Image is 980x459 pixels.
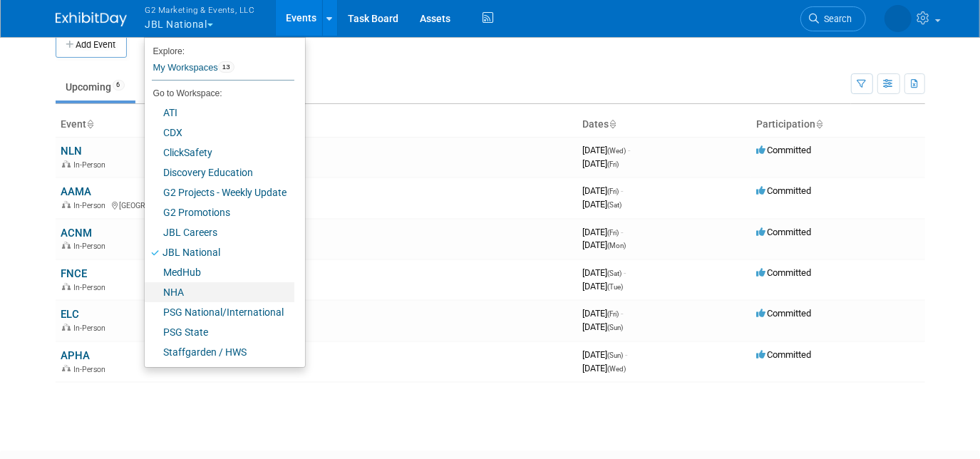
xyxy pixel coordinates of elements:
[145,342,294,362] a: Staffgarden / HWS
[583,308,624,319] span: [DATE]
[609,118,617,130] a: Sort by Start Date
[62,365,71,372] img: In-Person Event
[757,227,812,237] span: Committed
[61,185,92,198] a: AAMA
[138,73,200,100] a: Past144
[608,310,619,318] span: (Fri)
[145,103,294,123] a: ATI
[62,201,71,208] img: In-Person Event
[583,227,624,237] span: [DATE]
[61,308,80,321] a: ELC
[583,349,628,360] span: [DATE]
[61,267,88,280] a: FNCE
[56,73,135,100] a: Upcoming6
[583,158,619,169] span: [DATE]
[145,242,294,262] a: JBL National
[608,187,619,195] span: (Fri)
[74,283,110,292] span: In-Person
[757,267,812,278] span: Committed
[629,145,631,155] span: -
[145,282,294,302] a: NHA
[751,113,925,137] th: Participation
[608,351,624,359] span: (Sun)
[583,281,624,292] span: [DATE]
[145,182,294,202] a: G2 Projects - Weekly Update
[145,322,294,342] a: PSG State
[757,349,812,360] span: Committed
[621,227,624,237] span: -
[62,242,71,249] img: In-Person Event
[624,267,626,278] span: -
[583,239,626,250] span: [DATE]
[583,145,631,155] span: [DATE]
[800,6,866,31] a: Search
[62,160,71,167] img: In-Person Event
[608,324,624,331] span: (Sun)
[820,14,852,24] span: Search
[583,267,626,278] span: [DATE]
[56,32,127,58] button: Add Event
[608,269,622,277] span: (Sat)
[145,123,294,143] a: CDX
[583,185,624,196] span: [DATE]
[62,324,71,331] img: In-Person Event
[621,308,624,319] span: -
[145,143,294,163] a: ClickSafety
[74,324,110,333] span: In-Person
[152,56,294,80] a: My Workspaces13
[577,113,751,137] th: Dates
[61,145,83,158] a: NLN
[608,160,619,168] span: (Fri)
[145,262,294,282] a: MedHub
[583,321,624,332] span: [DATE]
[145,163,294,182] a: Discovery Education
[583,363,626,373] span: [DATE]
[757,145,812,155] span: Committed
[113,80,125,91] span: 6
[626,349,628,360] span: -
[218,61,234,73] span: 13
[816,118,823,130] a: Sort by Participation Type
[62,283,71,290] img: In-Person Event
[608,229,619,237] span: (Fri)
[608,365,626,373] span: (Wed)
[61,349,91,362] a: APHA
[87,118,94,130] a: Sort by Event Name
[56,12,127,26] img: ExhibitDay
[145,202,294,222] a: G2 Promotions
[145,43,294,56] li: Explore:
[884,5,912,32] img: Laine Butler
[583,199,622,210] span: [DATE]
[145,2,255,17] span: G2 Marketing & Events, LLC
[56,113,577,137] th: Event
[608,242,626,249] span: (Mon)
[757,185,812,196] span: Committed
[145,222,294,242] a: JBL Careers
[74,201,110,210] span: In-Person
[74,365,110,374] span: In-Person
[74,242,110,251] span: In-Person
[608,201,622,209] span: (Sat)
[74,160,110,170] span: In-Person
[145,84,294,103] li: Go to Workspace:
[61,227,93,239] a: ACNM
[61,199,572,210] div: [GEOGRAPHIC_DATA], [GEOGRAPHIC_DATA]
[621,185,624,196] span: -
[757,308,812,319] span: Committed
[145,302,294,322] a: PSG National/International
[608,283,624,291] span: (Tue)
[608,147,626,155] span: (Wed)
